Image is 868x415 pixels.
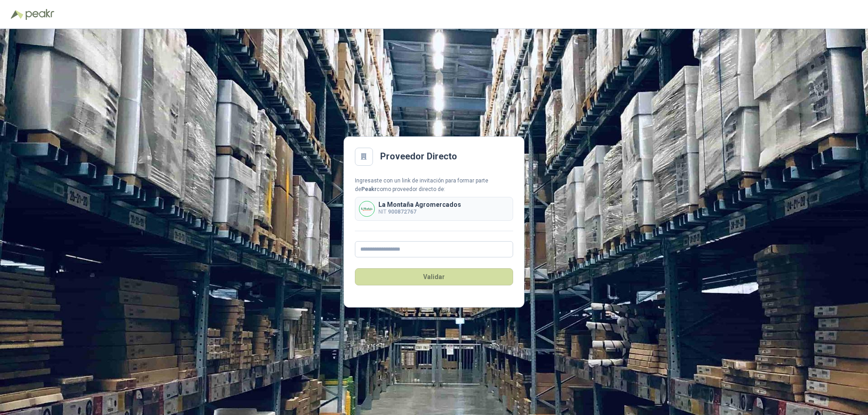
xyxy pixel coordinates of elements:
[361,186,377,192] b: Peakr
[378,201,461,208] p: La Montaña Agromercados
[25,9,54,20] img: Peakr
[388,209,416,215] b: 900872767
[359,201,374,216] img: Company Logo
[11,10,24,19] img: Logo
[380,149,457,163] h2: Proveedor Directo
[378,208,461,216] p: NIT
[355,177,513,194] div: Ingresaste con un link de invitación para formar parte de como proveedor directo de:
[355,268,513,285] button: Validar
